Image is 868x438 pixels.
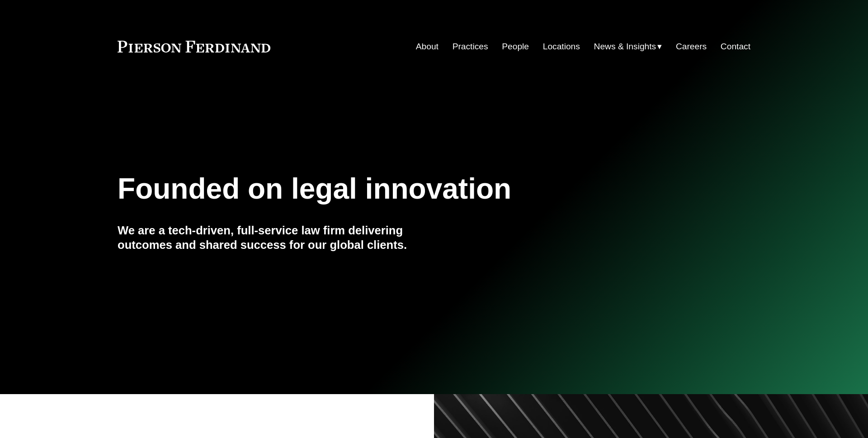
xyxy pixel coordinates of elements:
h1: Founded on legal innovation [118,172,645,205]
a: Careers [676,38,707,55]
span: News & Insights [594,39,656,55]
a: About [416,38,439,55]
a: folder dropdown [594,38,662,55]
a: Practices [453,38,488,55]
a: Locations [543,38,580,55]
a: People [502,38,529,55]
h4: We are a tech-driven, full-service law firm delivering outcomes and shared success for our global... [118,223,434,252]
a: Contact [721,38,750,55]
